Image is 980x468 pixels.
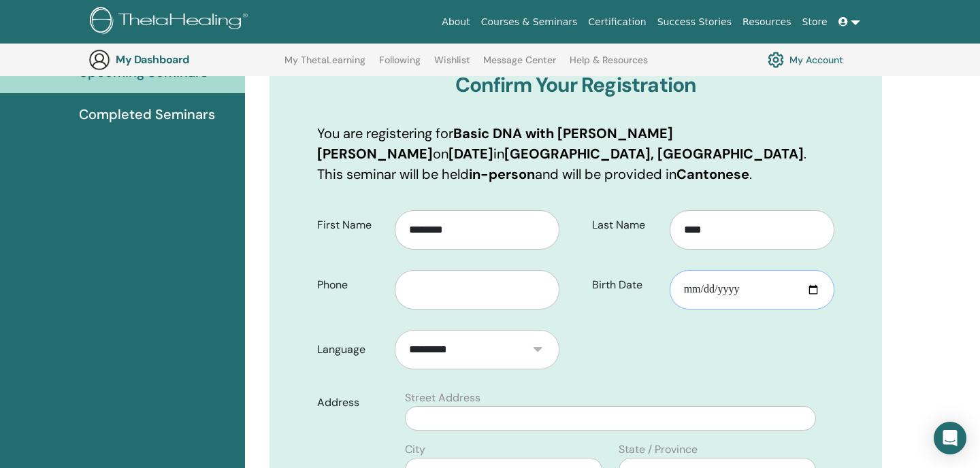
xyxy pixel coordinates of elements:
[934,422,966,454] div: Open Intercom Messenger
[307,390,397,416] label: Address
[405,441,425,458] label: City
[317,73,834,97] h3: Confirm Your Registration
[652,10,737,35] a: Success Stories
[469,165,535,183] b: in-person
[436,10,475,35] a: About
[504,145,804,163] b: [GEOGRAPHIC_DATA], [GEOGRAPHIC_DATA]
[582,272,670,298] label: Birth Date
[768,48,784,71] img: cog.svg
[307,337,395,363] label: Language
[583,10,651,35] a: Certification
[434,54,470,76] a: Wishlist
[797,10,833,35] a: Store
[676,165,749,183] b: Cantonese
[88,49,110,71] img: generic-user-icon.jpg
[90,7,252,37] img: logo.png
[483,54,556,76] a: Message Center
[317,123,834,184] p: You are registering for on in . This seminar will be held and will be provided in .
[448,145,493,163] b: [DATE]
[79,104,215,124] span: Completed Seminars
[768,48,843,71] a: My Account
[284,54,365,76] a: My ThetaLearning
[737,10,797,35] a: Resources
[317,124,673,163] b: Basic DNA with [PERSON_NAME] [PERSON_NAME]
[307,212,395,238] label: First Name
[570,54,648,76] a: Help & Resources
[405,390,480,406] label: Street Address
[307,272,395,298] label: Phone
[582,212,670,238] label: Last Name
[619,441,698,458] label: State / Province
[379,54,421,76] a: Following
[116,53,252,66] h3: My Dashboard
[476,10,583,35] a: Courses & Seminars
